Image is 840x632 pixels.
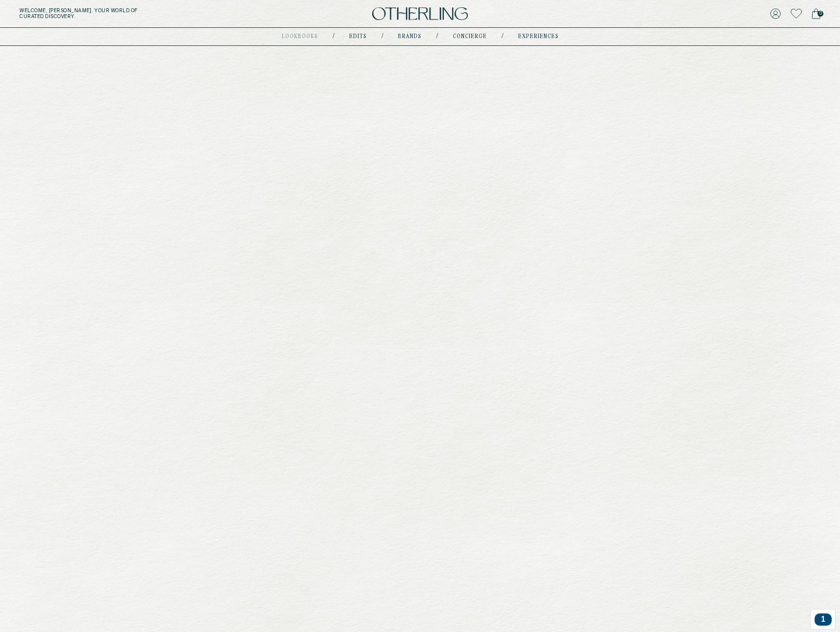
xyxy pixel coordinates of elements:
a: Brands [398,34,421,39]
a: 0 [812,7,820,21]
a: experiences [518,34,559,39]
div: / [502,33,504,41]
div: / [333,33,335,41]
img: logo [372,7,468,21]
a: lookbooks [282,34,318,39]
div: / [381,33,383,41]
a: Edits [349,34,367,39]
a: concierge [453,34,487,39]
span: 0 [818,11,823,17]
h5: Welcome, [PERSON_NAME] . Your world of curated discovery. [20,8,260,20]
div: / [436,33,438,41]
